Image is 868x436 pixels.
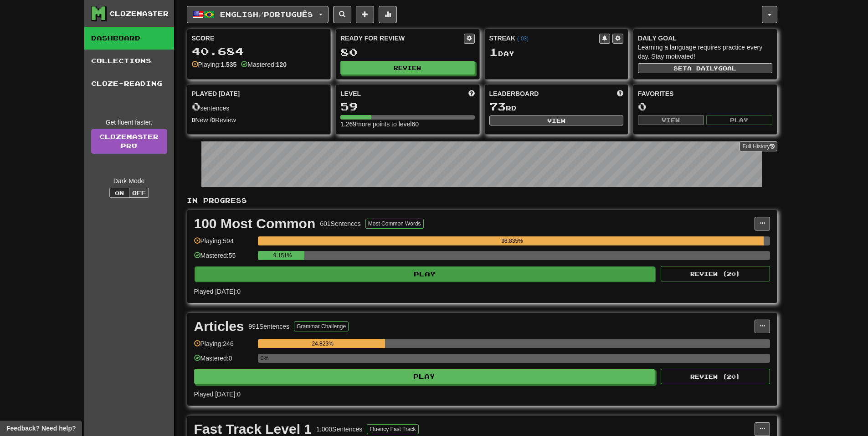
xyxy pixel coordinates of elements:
div: 80 [340,46,475,58]
div: Mastered: 55 [194,251,253,266]
div: 991 Sentences [249,322,290,331]
div: Day [489,46,624,58]
div: Streak [489,34,600,43]
div: Ready for Review [340,34,464,43]
button: Review (20) [661,266,770,281]
button: On [109,188,129,198]
span: Leaderboard [489,89,539,98]
span: English / Português [220,10,313,18]
strong: 0 [211,116,215,124]
button: Grammar Challenge [294,321,349,331]
div: 24.823% [261,339,385,348]
button: View [489,115,624,125]
button: Full History [740,141,777,151]
div: 0 [638,101,772,112]
div: Fast Track Level 1 [194,422,312,436]
button: English/Português [187,6,329,23]
span: Level [340,89,361,98]
div: 1.269 more points to level 60 [340,120,475,129]
strong: 120 [276,61,287,68]
span: 0 [192,100,200,113]
div: 1.000 Sentences [316,425,362,434]
a: Collections [84,50,174,72]
button: Search sentences [333,6,351,23]
button: Play [195,266,656,282]
div: Articles [194,320,244,333]
span: This week in points, UTC [617,89,623,98]
div: 9.151% [261,251,305,260]
a: Dashboard [84,27,174,50]
button: Play [194,369,655,384]
strong: 1.535 [221,61,236,68]
button: Play [706,115,772,125]
div: Dark Mode [91,176,167,185]
div: Clozemaster [109,9,169,18]
a: (-03) [517,35,529,42]
p: In Progress [187,196,777,205]
span: a daily [687,65,718,71]
button: Most Common Words [365,219,424,229]
span: Score more points to level up [468,89,475,98]
div: 100 Most Common [194,217,316,231]
div: Daily Goal [638,34,772,43]
button: Seta dailygoal [638,63,772,73]
div: Score [192,34,326,43]
span: 73 [489,100,506,113]
div: 40.684 [192,45,326,57]
span: Played [DATE]: 0 [194,288,241,295]
div: 601 Sentences [320,219,361,228]
span: Played [DATE] [192,89,240,98]
span: 1 [489,45,498,58]
div: 98.835% [261,236,764,246]
strong: 0 [192,116,195,124]
button: Off [129,188,149,198]
span: Open feedback widget [6,424,76,433]
div: rd [489,101,624,113]
div: Mastered: [241,60,287,69]
div: Favorites [638,89,772,98]
span: Played [DATE]: 0 [194,391,241,398]
a: Cloze-Reading [84,72,174,95]
button: Review (20) [661,369,770,384]
button: Fluency Fast Track [367,424,418,434]
div: Playing: [192,60,237,69]
a: ClozemasterPro [91,129,167,154]
button: View [638,115,704,125]
div: Mastered: 0 [194,354,253,369]
div: 59 [340,101,475,112]
div: Playing: 594 [194,236,253,251]
div: sentences [192,101,326,113]
button: More stats [379,6,397,23]
div: Get fluent faster. [91,118,167,127]
button: Review [340,61,475,75]
button: Add sentence to collection [356,6,374,23]
div: New / Review [192,115,326,125]
div: Playing: 246 [194,339,253,354]
div: Learning a language requires practice every day. Stay motivated! [638,43,772,61]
